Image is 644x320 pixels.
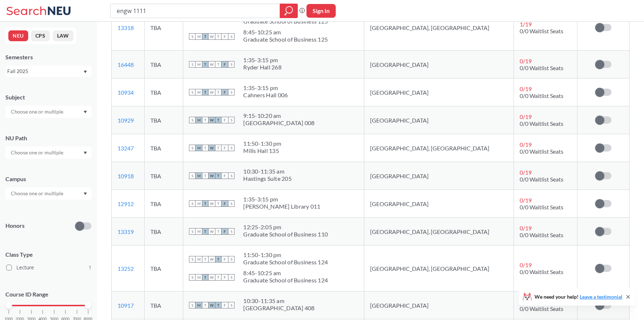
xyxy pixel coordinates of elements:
[209,33,215,40] span: W
[196,302,202,308] span: M
[7,189,68,198] input: Choose one or multiple
[243,112,314,119] div: 9:15 - 10:20 am
[222,228,228,235] span: F
[5,187,91,200] div: Dropdown arrow
[145,291,183,319] td: TBA
[306,4,336,18] button: Sign In
[364,218,514,246] td: [GEOGRAPHIC_DATA], [GEOGRAPHIC_DATA]
[5,53,91,61] div: Semesters
[209,145,215,151] span: W
[243,196,320,203] div: 1:35 - 3:15 pm
[196,172,202,179] span: M
[117,265,134,272] a: 13252
[215,117,222,123] span: T
[5,134,91,142] div: NU Path
[243,29,328,36] div: 8:45 - 10:25 am
[520,27,563,34] span: 0/0 Waitlist Seats
[520,21,532,27] span: 1 / 19
[520,169,532,176] span: 0 / 19
[222,200,228,207] span: F
[5,146,91,159] div: Dropdown arrow
[228,228,235,235] span: S
[117,302,134,309] a: 10917
[284,6,293,16] svg: magnifying glass
[520,57,532,64] span: 0 / 19
[222,117,228,123] span: F
[364,291,514,319] td: [GEOGRAPHIC_DATA]
[209,117,215,123] span: W
[196,61,202,68] span: M
[364,162,514,190] td: [GEOGRAPHIC_DATA]
[117,200,134,207] a: 12912
[222,172,228,179] span: F
[189,256,196,263] span: S
[243,251,328,259] div: 11:50 - 1:30 pm
[5,222,25,230] p: Honors
[222,33,228,40] span: F
[145,162,183,190] td: TBA
[364,246,514,291] td: [GEOGRAPHIC_DATA], [GEOGRAPHIC_DATA]
[7,148,68,157] input: Choose one or multiple
[202,117,209,123] span: T
[5,251,91,259] span: Class Type
[209,228,215,235] span: W
[209,89,215,95] span: W
[7,67,83,75] div: Fall 2025
[364,5,514,51] td: [GEOGRAPHIC_DATA], [GEOGRAPHIC_DATA]
[215,145,222,151] span: T
[580,294,622,300] a: Leave a testimonial
[145,218,183,246] td: TBA
[202,33,209,40] span: T
[145,106,183,134] td: TBA
[209,302,215,308] span: W
[145,51,183,78] td: TBA
[189,33,196,40] span: S
[215,61,222,68] span: T
[145,246,183,291] td: TBA
[222,145,228,151] span: F
[520,148,563,155] span: 0/0 Waitlist Seats
[243,175,292,182] div: Hastings Suite 205
[222,89,228,95] span: F
[215,228,222,235] span: T
[228,274,235,281] span: S
[520,204,563,210] span: 0/0 Waitlist Seats
[6,263,91,272] label: Lecture
[364,190,514,218] td: [GEOGRAPHIC_DATA]
[117,145,134,152] a: 13247
[116,5,275,17] input: Class, professor, course number, "phrase"
[89,264,91,272] span: 1
[5,65,91,77] div: Fall 2025Dropdown arrow
[280,4,298,18] div: magnifying glass
[83,152,87,154] svg: Dropdown arrow
[215,200,222,207] span: T
[215,89,222,95] span: T
[145,5,183,51] td: TBA
[243,231,328,238] div: Graduate School of Business 110
[243,147,281,154] div: Mills Hall 135
[222,256,228,263] span: F
[7,107,68,116] input: Choose one or multiple
[520,197,532,204] span: 0 / 19
[145,78,183,106] td: TBA
[117,89,134,96] a: 10934
[202,89,209,95] span: T
[196,145,202,151] span: M
[520,176,563,183] span: 0/0 Waitlist Seats
[189,61,196,68] span: S
[243,91,288,99] div: Cahners Hall 006
[196,89,202,95] span: M
[243,84,288,91] div: 1:35 - 3:15 pm
[520,85,532,92] span: 0 / 19
[520,64,563,71] span: 0/0 Waitlist Seats
[222,274,228,281] span: F
[189,172,196,179] span: S
[117,172,134,179] a: 10918
[520,225,532,231] span: 0 / 19
[243,269,328,277] div: 8:45 - 10:25 am
[8,30,28,41] button: NEU
[196,33,202,40] span: M
[5,290,91,299] p: Course ID Range
[534,294,622,299] span: We need your help!
[520,113,532,120] span: 0 / 19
